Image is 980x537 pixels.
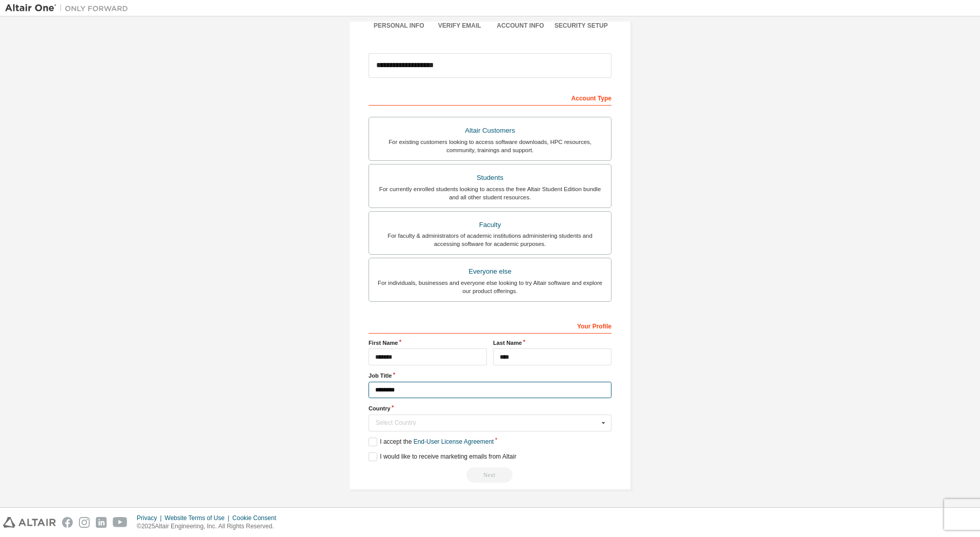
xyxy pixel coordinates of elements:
img: altair_logo.svg [3,517,56,528]
label: Job Title [369,371,611,380]
div: For currently enrolled students looking to access the free Altair Student Edition bundle and all ... [375,185,605,201]
div: Privacy [137,514,165,522]
div: Website Terms of Use [165,514,232,522]
div: Your Profile [369,317,611,334]
a: End-User License Agreement [414,438,494,445]
div: Account Type [369,89,611,106]
div: For individuals, businesses and everyone else looking to try Altair software and explore our prod... [375,279,605,295]
img: youtube.svg [113,517,128,528]
div: Students [375,171,605,185]
img: linkedin.svg [96,517,107,528]
div: Account Info [490,22,551,30]
label: Last Name [493,339,611,347]
div: Read and acccept EULA to continue [369,467,611,483]
img: instagram.svg [79,517,90,528]
div: Altair Customers [375,123,605,138]
div: Select Country [376,420,599,426]
div: Cookie Consent [232,514,282,522]
div: Security Setup [551,22,612,30]
img: Altair One [5,3,133,13]
label: I would like to receive marketing emails from Altair [369,452,516,461]
label: Country [369,404,611,412]
div: For existing customers looking to access software downloads, HPC resources, community, trainings ... [375,138,605,154]
img: facebook.svg [62,517,73,528]
div: Faculty [375,218,605,232]
div: For faculty & administrators of academic institutions administering students and accessing softwa... [375,232,605,248]
label: I accept the [369,438,494,446]
div: Personal Info [369,22,430,30]
div: Everyone else [375,264,605,279]
div: Verify Email [430,22,491,30]
p: © 2025 Altair Engineering, Inc. All Rights Reserved. [137,522,282,531]
label: First Name [369,339,487,347]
